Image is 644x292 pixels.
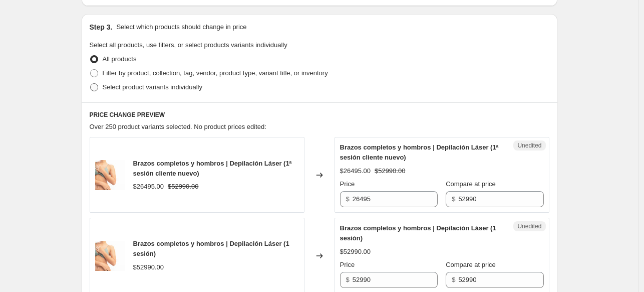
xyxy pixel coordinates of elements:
span: Unedited [517,141,541,150]
span: Over 250 product variants selected. No product prices edited: [90,123,266,130]
h6: PRICE CHANGE PREVIEW [90,111,549,119]
span: Brazos completos y hombros | Depilación Láser (1ª sesión cliente nuevo) [340,143,499,161]
span: Unedited [517,222,541,230]
span: $ [346,276,350,283]
div: $52990.00 [133,262,164,272]
span: Brazos completos y hombros | Depilación Láser (1 sesión) [340,224,496,242]
div: $52990.00 [340,247,371,257]
p: Select which products should change in price [116,22,246,32]
span: All products [103,55,137,63]
span: Brazos completos y hombros | Depilación Láser (1 sesión) [133,240,289,257]
div: $26495.00 [340,166,371,176]
div: $26495.00 [133,182,164,192]
span: Filter by product, collection, tag, vendor, product type, variant title, or inventory [103,69,328,77]
span: Compare at price [446,261,496,268]
h2: Step 3. [90,22,113,32]
img: DSC_9894bn_4baa201b-afba-4cfd-92b7-628f8f5abd60_80x.jpg [95,160,125,190]
strike: $52990.00 [375,166,405,176]
span: Price [340,261,355,268]
span: $ [346,195,350,203]
span: $ [452,195,455,203]
span: Select all products, use filters, or select products variants individually [90,41,287,49]
span: $ [452,276,455,283]
span: Price [340,180,355,188]
span: Compare at price [446,180,496,188]
strike: $52990.00 [168,182,198,192]
span: Brazos completos y hombros | Depilación Láser (1ª sesión cliente nuevo) [133,160,292,177]
img: DSC_9894bn_4baa201b-afba-4cfd-92b7-628f8f5abd60_80x.jpg [95,241,125,271]
span: Select product variants individually [103,83,202,91]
